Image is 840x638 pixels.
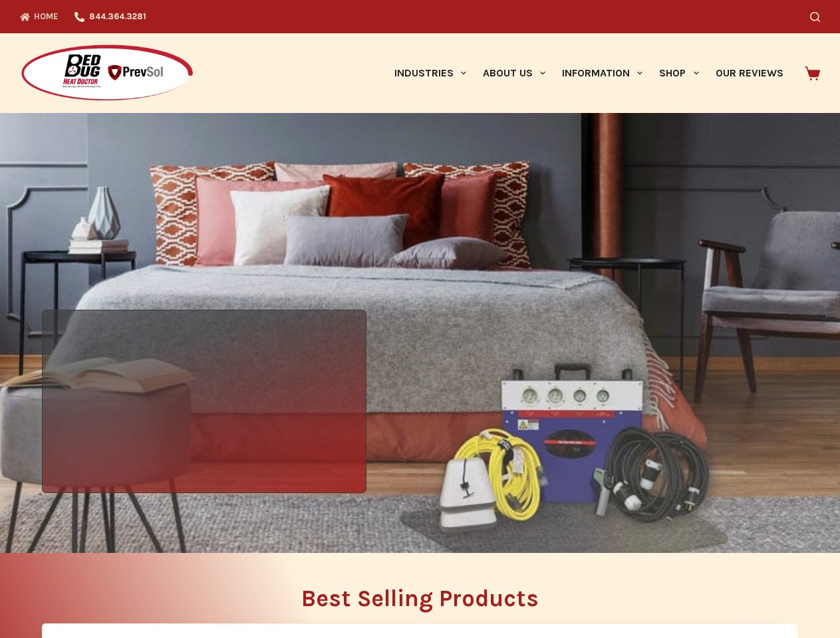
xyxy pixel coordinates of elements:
[554,33,651,113] a: Information
[810,12,820,22] button: Search
[386,33,791,113] nav: Primary
[651,33,707,113] a: Shop
[707,33,791,113] a: Our Reviews
[20,44,194,103] img: Prevsol/Bed Bug Heat Doctor
[474,33,553,113] a: About Us
[386,33,474,113] a: Industries
[42,587,798,610] h2: Best Selling Products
